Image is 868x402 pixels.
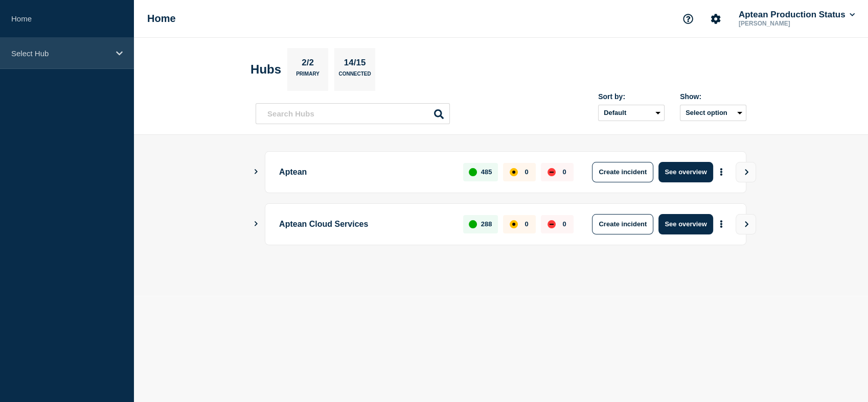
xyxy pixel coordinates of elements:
p: 14/15 [340,58,370,71]
button: View [736,214,756,234]
div: Show: [680,92,746,101]
button: Aptean Production Status [737,10,857,20]
button: Support [677,8,699,30]
p: Primary [296,71,319,82]
div: down [547,168,556,176]
div: affected [510,168,518,176]
p: 2/2 [298,58,318,71]
p: 0 [524,220,528,228]
p: [PERSON_NAME] [737,20,843,27]
div: down [547,220,556,228]
input: Search Hubs [256,103,450,124]
p: 0 [524,168,528,176]
div: up [469,220,477,228]
button: See overview [658,162,713,182]
p: 0 [562,220,566,228]
p: Aptean Cloud Services [279,214,451,234]
p: 485 [481,168,492,176]
p: Aptean [279,162,451,182]
h2: Hubs [250,62,281,77]
p: Select Hub [11,49,109,58]
p: Connected [338,71,371,82]
div: up [469,168,477,176]
div: Sort by: [598,92,665,101]
button: View [736,162,756,182]
button: See overview [658,214,713,234]
button: More actions [715,162,728,181]
button: Show Connected Hubs [254,168,259,176]
button: Show Connected Hubs [254,220,259,228]
h1: Home [147,13,176,25]
button: Create incident [592,162,653,182]
button: More actions [715,215,728,233]
button: Account settings [705,8,726,30]
div: affected [510,220,518,228]
p: 288 [481,220,492,228]
button: Create incident [592,214,653,234]
p: 0 [562,168,566,176]
select: Sort by [598,105,665,121]
button: Select option [680,105,746,121]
